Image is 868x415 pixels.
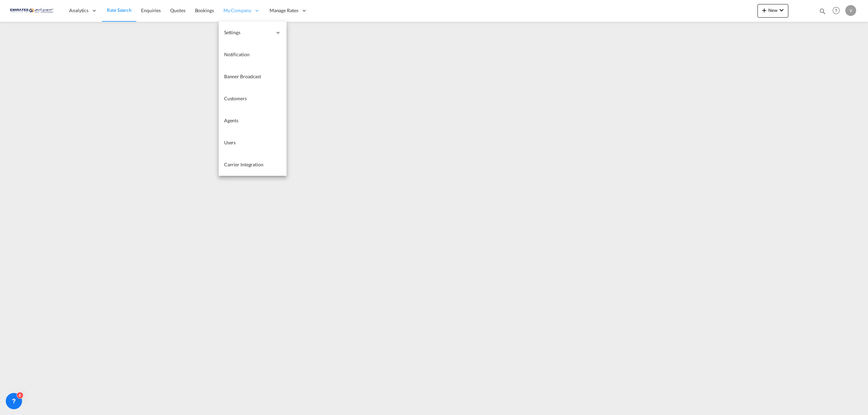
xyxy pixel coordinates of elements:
span: Customers [224,96,247,101]
span: Carrier Integration [224,162,263,167]
span: Quotes [170,7,185,13]
a: Customers [219,88,287,110]
span: Agents [224,118,238,123]
img: c67187802a5a11ec94275b5db69a26e6.png [10,3,56,18]
a: Notification [219,44,287,66]
md-icon: icon-chevron-down [777,6,786,14]
a: Users [219,132,287,154]
span: Banner Broadcast [224,74,261,79]
a: Banner Broadcast [219,66,287,88]
span: Users [224,140,236,145]
div: V [845,5,856,16]
div: Help [830,5,845,17]
span: Settings [224,29,272,36]
a: Agents [219,110,287,132]
span: Notification [224,51,250,57]
span: Rate Search [107,7,132,13]
span: Enquiries [141,7,161,13]
md-icon: icon-plus 400-fg [760,6,768,14]
span: Help [830,5,842,16]
span: My Company [223,7,251,14]
div: Settings [219,22,287,44]
span: Manage Rates [270,7,298,14]
div: icon-magnify [819,7,826,18]
md-icon: icon-magnify [819,7,826,15]
a: Carrier Integration [219,154,287,176]
span: Analytics [69,7,88,14]
span: New [760,7,786,13]
span: Bookings [195,7,214,13]
button: icon-plus 400-fgNewicon-chevron-down [757,4,788,18]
